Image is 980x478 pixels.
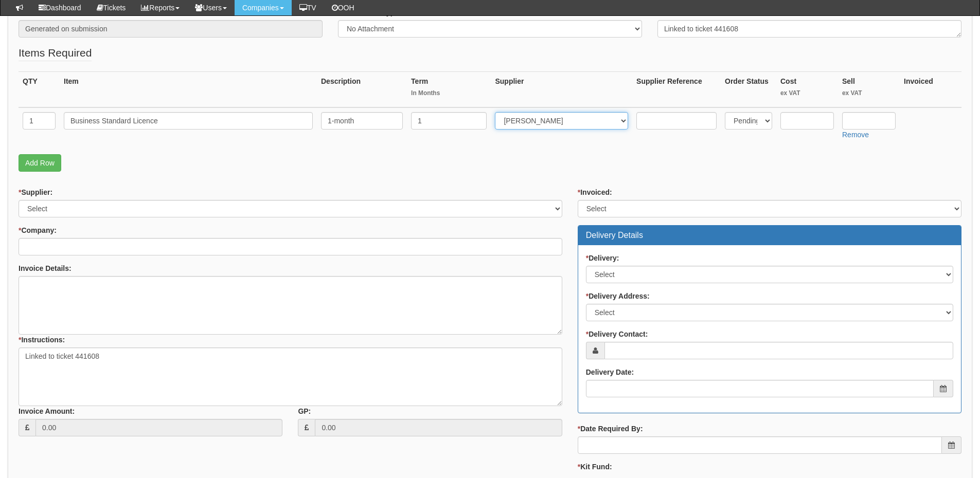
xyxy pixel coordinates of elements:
[776,71,838,107] th: Cost
[60,71,317,107] th: Item
[838,71,900,107] th: Sell
[586,231,953,240] h3: Delivery Details
[317,71,407,107] th: Description
[842,89,896,98] small: ex VAT
[578,462,612,472] label: Kit Fund:
[586,367,634,377] label: Delivery Date:
[721,71,776,107] th: Order Status
[19,71,60,107] th: QTY
[780,89,834,98] small: ex VAT
[19,263,72,273] label: Invoice Details:
[411,89,487,98] small: In Months
[586,291,650,301] label: Delivery Address:
[19,45,92,61] legend: Items Required
[19,225,57,235] label: Company:
[578,424,643,434] label: Date Required By:
[407,71,491,107] th: Term
[298,406,311,416] label: GP:
[19,335,65,345] label: Instructions:
[842,131,869,139] a: Remove
[900,71,961,107] th: Invoiced
[19,406,75,416] label: Invoice Amount:
[632,71,721,107] th: Supplier Reference
[578,187,612,197] label: Invoiced:
[19,154,61,172] a: Add Row
[586,253,619,263] label: Delivery:
[491,71,632,107] th: Supplier
[586,329,648,339] label: Delivery Contact:
[19,187,52,197] label: Supplier:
